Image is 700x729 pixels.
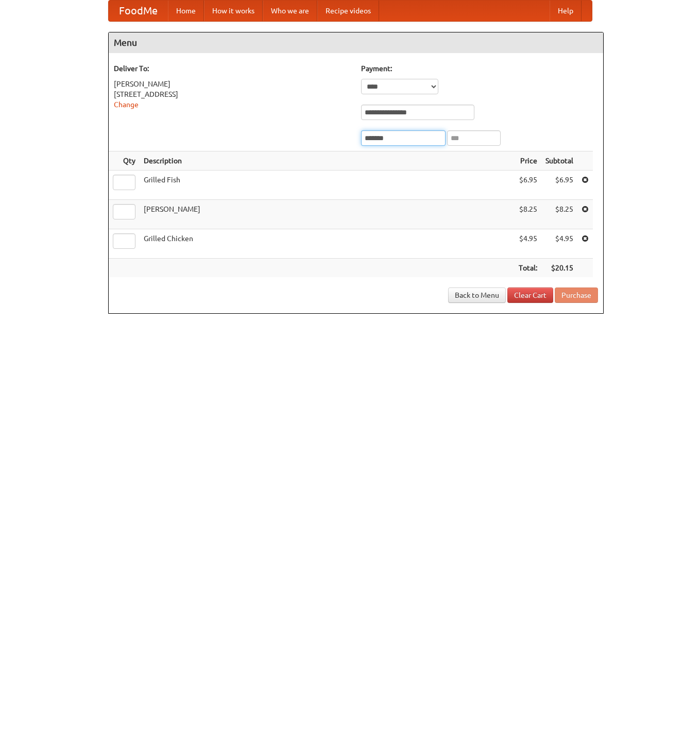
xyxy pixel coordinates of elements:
[204,1,263,21] a: How it works
[541,200,577,229] td: $8.25
[515,229,541,259] td: $4.95
[114,63,351,74] h5: Deliver To:
[550,1,582,21] a: Help
[140,151,515,171] th: Description
[541,171,577,200] td: $6.95
[541,259,577,278] th: $20.15
[515,171,541,200] td: $6.95
[114,89,351,99] div: [STREET_ADDRESS]
[140,229,515,259] td: Grilled Chicken
[109,1,168,21] a: FoodMe
[317,1,379,21] a: Recipe videos
[168,1,204,21] a: Home
[555,287,598,303] button: Purchase
[515,259,541,278] th: Total:
[140,200,515,229] td: [PERSON_NAME]
[140,171,515,200] td: Grilled Fish
[515,200,541,229] td: $8.25
[448,287,506,303] a: Back to Menu
[114,100,139,109] a: Change
[507,287,553,303] a: Clear Cart
[109,151,140,171] th: Qty
[263,1,317,21] a: Who we are
[541,229,577,259] td: $4.95
[109,32,603,53] h4: Menu
[114,79,351,89] div: [PERSON_NAME]
[515,151,541,171] th: Price
[541,151,577,171] th: Subtotal
[361,63,598,74] h5: Payment:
